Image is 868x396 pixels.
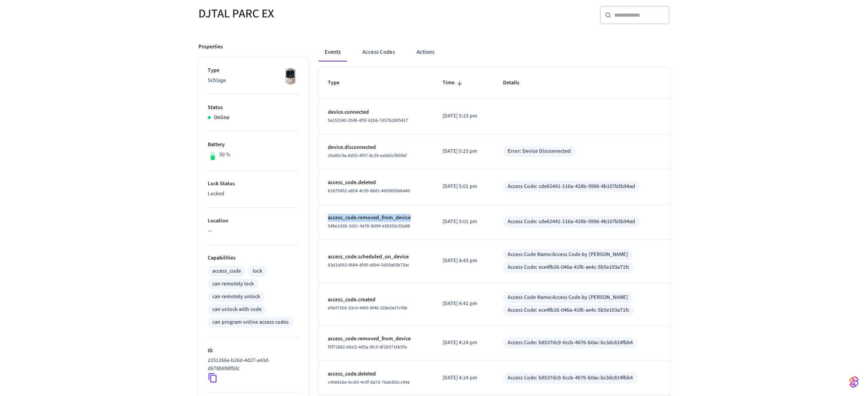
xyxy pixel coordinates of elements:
[410,43,441,61] button: Actions
[328,214,424,222] p: access_code.removed_from_device
[253,267,262,275] div: lock
[208,357,297,373] p: 2151266e-b26d-4d27-a43d-d678b898f50c
[328,305,407,311] span: efdd735d-33c0-4405-8f46-328e2e27cf66
[281,67,300,86] img: Schlage Sense Smart Deadbolt with Camelot Trim, Front
[208,104,300,112] p: Status
[212,306,262,314] div: can unlock with code
[443,218,484,226] p: [DATE] 5:01 pm
[328,262,410,268] span: 83d1a563-0684-4fd0-a0b4-5d50a63b73ac
[208,67,300,75] p: Type
[219,151,231,159] p: 50 %
[849,376,859,388] img: SeamLogoGradient.69752ec5.svg
[508,374,633,382] div: Access Code: b8537dc9-6ccb-4676-b0ac-bc3dc814fbb4
[356,43,401,61] button: Access Codes
[328,379,410,386] span: c40e61be-bcdd-4c9f-8a7d-76ae392cc94a
[208,254,300,262] p: Capabilities
[208,141,300,149] p: Battery
[198,6,429,22] h5: DJTAL PARC EX
[208,217,300,225] p: Location
[508,251,628,259] div: Access Code Name: Access Code by [PERSON_NAME]
[212,267,241,275] div: access_code
[328,117,408,124] span: 5e151040-2549-4f5f-81b6-7d57b2805417
[508,263,629,271] div: Access Code: ece4fb26-046a-41f6-ae4c-5b5e193a71fc
[328,188,410,194] span: b1679452-a854-4c09-88d1-4d00650e6a4d
[508,147,571,155] div: Error: Device Disconnected
[508,183,635,191] div: Access Code: cde62441-116a-428b-9996-4b107b5b94ad
[208,227,300,235] p: —
[508,339,633,347] div: Access Code: b8537dc9-6ccb-4676-b0ac-bc3dc814fbb4
[443,257,484,265] p: [DATE] 4:43 pm
[328,370,424,378] p: access_code.deleted
[208,347,300,355] p: ID
[443,339,484,347] p: [DATE] 4:24 pm
[508,306,629,314] div: Access Code: ece4fb26-046a-41f6-ae4c-5b5e193a71fc
[508,218,635,226] div: Access Code: cde62441-116a-428b-9996-4b107b5b94ad
[443,300,484,308] p: [DATE] 4:41 pm
[212,293,260,301] div: can remotely unlock
[208,77,300,85] p: Schlage
[214,114,229,122] p: Online
[508,294,628,302] div: Access Code Name: Access Code by [PERSON_NAME]
[503,77,529,89] span: Details
[198,43,223,51] p: Properties
[328,253,424,261] p: access_code.scheduled_on_device
[328,143,424,152] p: device.disconnected
[328,296,424,304] p: access_code.created
[443,112,484,120] p: [DATE] 5:23 pm
[208,190,300,198] p: Locked
[212,318,289,326] div: can program online access codes
[212,280,254,288] div: can remotely lock
[328,179,424,187] p: access_code.deleted
[328,223,410,229] span: 546e1d2b-2d2c-4e76-8d94-e36163c02a88
[319,43,670,61] div: ant example
[328,108,424,116] p: device.connected
[328,77,350,89] span: Type
[443,374,484,382] p: [DATE] 4:24 pm
[328,152,407,159] span: 16a95c5e-8d55-4f07-8c29-ea565cf859bf
[443,147,484,155] p: [DATE] 5:23 pm
[319,43,347,61] button: Events
[328,335,424,343] p: access_code.removed_from_device
[328,344,407,350] span: f0f71882-bbd2-4d5a-9fc0-8f1b5716b5fa
[443,183,484,191] p: [DATE] 5:01 pm
[443,77,465,89] span: Time
[208,180,300,188] p: Lock Status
